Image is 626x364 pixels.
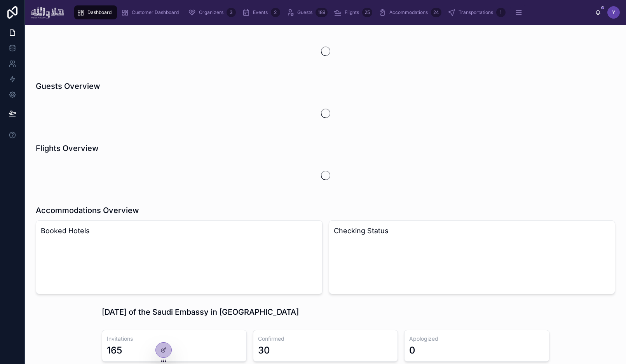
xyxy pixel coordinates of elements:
[31,6,64,19] img: App logo
[271,8,280,17] div: 2
[36,143,99,154] h1: Flights Overview
[345,9,359,16] span: Flights
[445,5,508,19] a: Transportations1
[297,9,312,16] span: Guests
[132,9,179,16] span: Customer Dashboard
[253,9,268,16] span: Events
[258,344,270,357] div: 30
[331,5,375,19] a: Flights25
[87,9,112,16] span: Dashboard
[102,307,299,317] h1: [DATE] of the Saudi Embassy in [GEOGRAPHIC_DATA]
[199,9,223,16] span: Organizers
[119,5,184,19] a: Customer Dashboard
[107,344,122,357] div: 165
[612,9,615,16] span: Y
[431,8,441,17] div: 24
[334,225,610,236] h3: Checking Status
[409,344,415,357] div: 0
[284,5,330,19] a: Guests189
[70,4,595,21] div: scrollable content
[389,9,428,16] span: Accommodations
[74,5,117,19] a: Dashboard
[376,5,444,19] a: Accommodations24
[362,8,372,17] div: 25
[227,8,236,17] div: 3
[240,5,282,19] a: Events2
[409,335,544,343] h3: Apologized
[496,8,506,17] div: 1
[459,9,493,16] span: Transportations
[36,81,100,92] h1: Guests Overview
[41,225,317,236] h3: Booked Hotels
[258,335,393,343] h3: Confirmed
[36,205,139,216] h1: Accommodations Overview
[107,335,242,343] h3: Invitations
[186,5,238,19] a: Organizers3
[316,8,328,17] div: 189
